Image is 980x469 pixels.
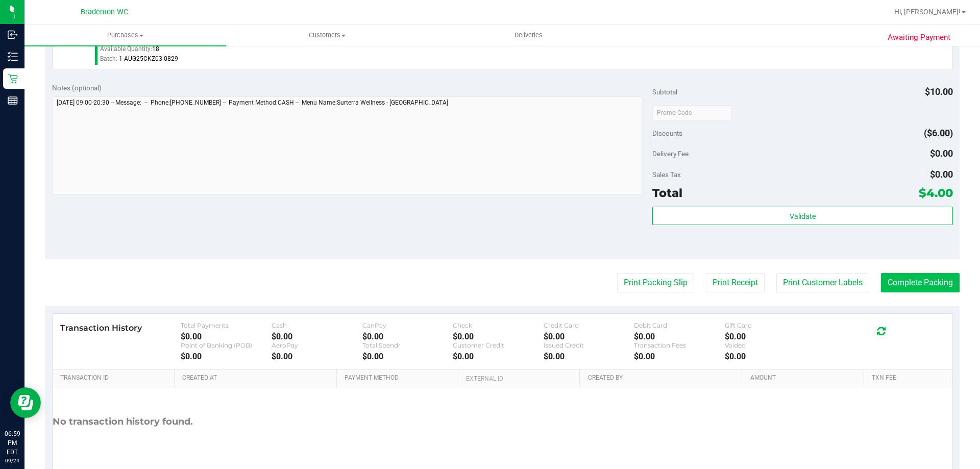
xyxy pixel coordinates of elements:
div: $0.00 [453,332,544,341]
span: ($6.00) [924,128,953,138]
div: $0.00 [362,332,453,341]
a: Transaction ID [60,374,170,382]
span: Notes (optional) [52,84,102,92]
div: $0.00 [362,352,453,361]
div: Customer Credit [453,341,544,349]
div: AeroPay [272,341,362,349]
div: Voided [725,341,816,349]
div: $0.00 [725,352,816,361]
span: $0.00 [930,169,953,180]
span: Validate [790,212,816,220]
div: Transaction Fees [634,341,725,349]
span: Sales Tax [652,170,681,179]
a: Deliveries [428,24,629,46]
div: $0.00 [272,332,362,341]
div: Total Spendr [362,341,453,349]
inline-svg: Retail [8,73,18,84]
a: Created At [182,374,332,382]
div: Debit Card [634,322,725,329]
div: $0.00 [181,352,272,361]
div: Issued Credit [544,341,634,349]
span: Awaiting Payment [888,32,950,43]
span: 1-AUG25CKZ03-0829 [119,55,178,62]
span: $4.00 [919,186,953,200]
span: Delivery Fee [652,150,689,158]
a: Customers [226,24,428,46]
span: Deliveries [501,31,556,40]
span: $0.00 [930,148,953,159]
div: CanPay [362,322,453,329]
div: $0.00 [272,352,362,361]
span: Subtotal [652,88,677,96]
div: Check [453,322,544,329]
a: Amount [750,374,860,382]
button: Complete Packing [881,273,960,292]
button: Print Packing Slip [617,273,694,292]
p: 09/24 [5,457,20,464]
span: Discounts [652,124,682,142]
a: Payment Method [345,374,454,382]
div: $0.00 [544,332,634,341]
div: Gift Card [725,322,816,329]
a: Created By [588,374,738,382]
button: Print Receipt [706,273,765,292]
div: $0.00 [544,352,634,361]
div: Cash [272,322,362,329]
inline-svg: Reports [8,95,18,106]
div: $0.00 [453,352,544,361]
button: Print Customer Labels [776,273,869,292]
inline-svg: Inbound [8,30,18,40]
span: Hi, [PERSON_NAME]! [894,8,961,16]
div: $0.00 [725,332,816,341]
button: Validate [652,207,952,225]
div: Total Payments [181,322,272,329]
div: Point of Banking (POB) [181,341,272,349]
span: Total [652,186,682,200]
a: Txn Fee [872,374,941,382]
a: Purchases [24,24,226,46]
div: Credit Card [544,322,634,329]
span: Batch: [100,55,117,62]
div: Available Quantity: [100,42,330,62]
inline-svg: Inventory [8,52,18,62]
span: Purchases [24,31,226,40]
span: Bradenton WC [81,8,128,16]
span: Customers [227,31,427,40]
input: Promo Code [652,105,731,120]
div: $0.00 [634,332,725,341]
th: External ID [458,369,579,388]
div: $0.00 [181,332,272,341]
div: $0.00 [634,352,725,361]
p: 06:59 PM EDT [5,429,20,457]
iframe: Resource center [10,387,41,418]
span: $10.00 [925,86,953,97]
span: 18 [152,45,159,53]
div: No transaction history found. [53,387,193,456]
